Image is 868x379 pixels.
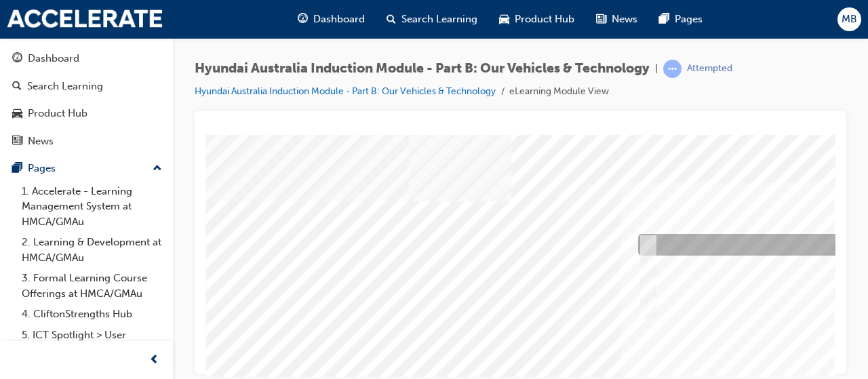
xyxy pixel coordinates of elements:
[16,232,167,268] a: 2. Learning & Development at HMCA/GMAu
[675,12,703,27] span: Pages
[5,129,167,154] a: News
[659,11,669,28] span: pages-icon
[16,325,167,361] a: 5. ICT Spotlight > User Awareness Training
[515,12,574,27] span: Product Hub
[612,12,637,27] span: News
[5,156,167,181] button: Pages
[16,181,167,233] a: 1. Accelerate - Learning Management System at HMCA/GMAu
[5,74,167,99] a: Search Learning
[28,51,79,66] div: Dashboard
[12,81,22,93] span: search-icon
[5,46,167,71] a: Dashboard
[16,304,167,325] a: 4. CliftonStrengths Hub
[499,11,509,28] span: car-icon
[298,11,308,28] span: guage-icon
[5,43,167,156] button: DashboardSearch LearningProduct HubNews
[195,61,650,77] span: Hyundai Australia Induction Module - Part B: Our Vehicles & Technology
[655,61,658,77] span: |
[287,5,376,33] a: guage-iconDashboard
[7,9,163,28] img: accelerate-hmca
[509,84,609,100] li: eLearning Module View
[195,85,496,97] a: Hyundai Australia Induction Module - Part B: Our Vehicles & Technology
[27,79,103,94] div: Search Learning
[12,108,22,120] span: car-icon
[488,5,585,33] a: car-iconProduct Hub
[387,11,396,28] span: search-icon
[153,160,162,178] span: up-icon
[28,134,54,149] div: News
[313,12,365,27] span: Dashboard
[837,7,861,31] button: MB
[401,12,477,27] span: Search Learning
[842,12,857,27] span: MB
[585,5,648,33] a: news-iconNews
[596,11,606,28] span: news-icon
[28,106,87,121] div: Product Hub
[28,161,56,176] div: Pages
[376,5,488,33] a: search-iconSearch Learning
[648,5,713,33] a: pages-iconPages
[687,62,732,75] div: Attempted
[12,163,22,175] span: pages-icon
[663,60,682,78] span: learningRecordVerb_ATTEMPT-icon
[12,136,22,148] span: news-icon
[149,352,159,369] span: prev-icon
[12,53,22,65] span: guage-icon
[16,268,167,304] a: 3. Formal Learning Course Offerings at HMCA/GMAu
[5,101,167,126] a: Product Hub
